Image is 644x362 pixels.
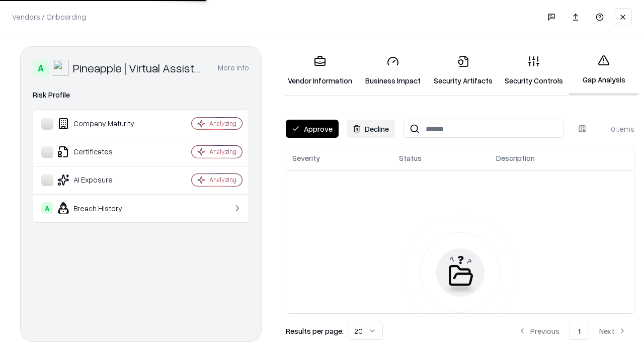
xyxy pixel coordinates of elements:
div: Analyzing [209,119,236,128]
a: Gap Analysis [569,46,638,95]
div: AI Exposure [41,174,162,186]
div: Analyzing [209,147,236,156]
a: Security Artifacts [428,47,499,94]
button: Decline [347,120,395,138]
p: Vendors / Onboarding [12,12,86,22]
div: Breach History [41,202,162,214]
div: Analyzing [209,175,236,184]
p: Results per page: [286,326,344,336]
nav: pagination [510,322,634,340]
div: A [33,60,49,76]
button: More info [218,59,249,77]
div: Description [496,153,535,163]
img: Pineapple | Virtual Assistant Agency [53,60,69,76]
div: Status [399,153,422,163]
div: 0 items [594,124,634,134]
div: Severity [292,153,320,163]
a: Vendor Information [282,47,358,94]
div: A [41,202,53,214]
div: Risk Profile [33,89,249,101]
a: Business Impact [358,47,428,94]
button: 1 [570,322,589,340]
div: Pineapple | Virtual Assistant Agency [73,60,206,76]
a: Security Controls [499,47,569,94]
div: Certificates [41,146,162,158]
button: Approve [286,120,339,138]
div: Company Maturity [41,118,162,130]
